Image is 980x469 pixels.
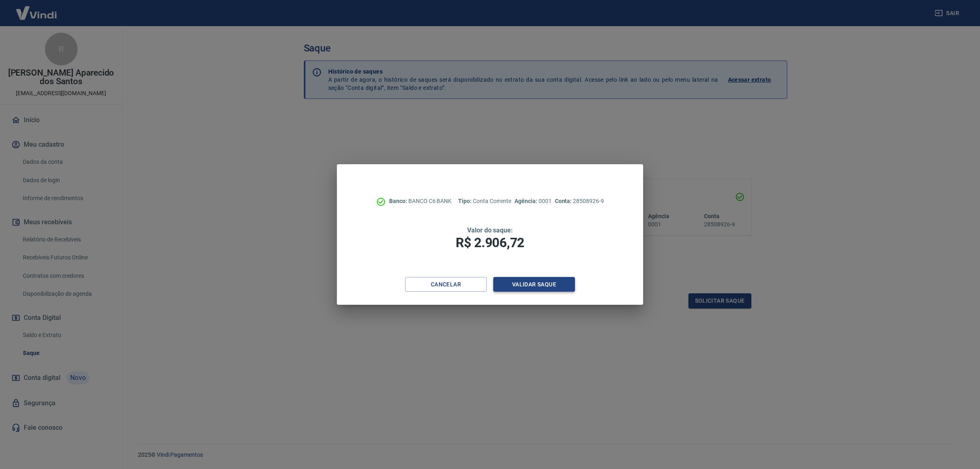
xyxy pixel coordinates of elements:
[493,277,575,292] button: Validar saque
[555,197,604,205] p: 28508926-9
[514,198,539,204] span: Agência:
[389,197,452,205] p: BANCO C6 BANK
[514,197,551,205] p: 0001
[456,235,524,250] span: R$ 2.906,72
[405,277,487,292] button: Cancelar
[458,197,511,205] p: Conta Corrente
[389,198,408,204] span: Banco:
[467,226,513,234] span: Valor do saque:
[458,198,473,204] span: Tipo:
[555,198,573,204] span: Conta:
